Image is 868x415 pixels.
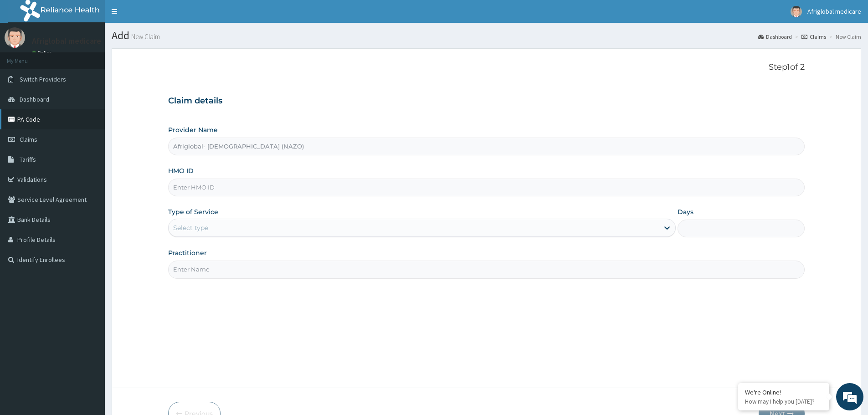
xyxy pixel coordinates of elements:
[168,248,207,257] label: Practitioner
[32,37,101,45] p: Afriglobal medicare
[20,135,37,143] span: Claims
[678,207,693,216] label: Days
[801,33,826,41] a: Claims
[168,96,805,106] h3: Claim details
[168,261,805,278] input: Enter Name
[758,33,792,41] a: Dashboard
[173,223,208,232] div: Select type
[168,125,218,134] label: Provider Name
[20,75,66,83] span: Switch Providers
[32,50,54,56] a: Online
[5,27,25,48] img: User Image
[112,30,861,41] h1: Add
[168,166,194,175] label: HMO ID
[168,179,805,196] input: Enter HMO ID
[20,95,49,103] span: Dashboard
[168,207,218,216] label: Type of Service
[807,7,861,15] span: Afriglobal medicare
[745,388,822,396] div: We're Online!
[745,398,822,405] p: How may I help you today?
[168,62,805,72] p: Step 1 of 2
[827,33,861,41] li: New Claim
[791,6,802,17] img: User Image
[129,33,160,40] small: New Claim
[20,155,36,164] span: Tariffs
